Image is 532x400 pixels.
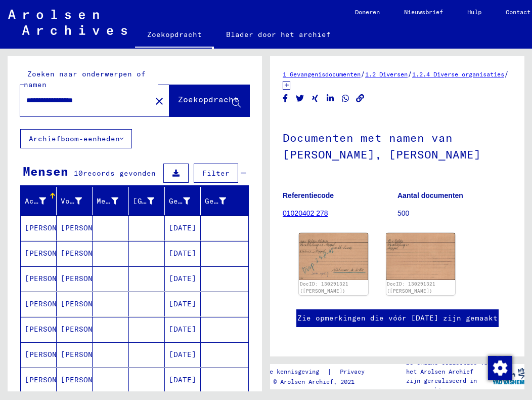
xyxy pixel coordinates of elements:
mat-header-cell: Geboortedatum [165,187,201,215]
font: Zoekopdracht [147,30,202,39]
font: [PERSON_NAME] [25,350,84,359]
font: [PERSON_NAME] [25,274,84,283]
div: Meisjesnaam [97,193,130,209]
font: [DATE] [169,249,196,258]
div: Achternaam [25,193,59,209]
font: Aantal documenten [397,191,463,199]
font: [DATE] [169,325,196,334]
font: [PERSON_NAME] [25,299,84,308]
button: Delen op Facebook [280,92,291,105]
font: [GEOGRAPHIC_DATA] [133,196,210,206]
a: 1.2.4 Diverse organisaties [412,70,504,78]
font: Voornaam [61,196,97,206]
button: Link kopiëren [355,92,366,105]
font: [DATE] [169,223,196,232]
font: Gevangene # [205,196,255,206]
font: [PERSON_NAME] [61,299,120,308]
font: Referentiecode [283,191,334,199]
div: Wijzigingstoestemming [487,355,512,380]
div: [GEOGRAPHIC_DATA] [133,193,167,209]
font: Zie opmerkingen die vóór [DATE] zijn gemaakt [297,313,498,323]
button: Delen op WhatsApp [340,92,351,105]
button: Archiefboom-eenheden [20,129,132,148]
font: [PERSON_NAME] [25,223,84,232]
a: Zie opmerkingen die vóór [DATE] zijn gemaakt [297,313,498,324]
button: Delen op Twitter [295,92,305,105]
font: Archiefboom-eenheden [29,134,120,143]
div: Geboortedatum [169,193,203,209]
font: [DATE] [169,274,196,283]
font: [DATE] [169,299,196,308]
a: DocID: 130291321 ([PERSON_NAME]) [387,281,435,294]
div: Voornaam [61,193,95,209]
font: [PERSON_NAME] [61,350,120,359]
font: Documenten met namen van [PERSON_NAME], [PERSON_NAME] [283,131,481,162]
button: Zoekopdracht [169,85,249,116]
button: Duidelijk [149,91,169,111]
mat-header-cell: Voornaam [57,187,93,215]
a: 01020402 278 [283,209,328,217]
mat-header-cell: Achternaam [21,187,57,215]
font: Zoekopdracht [178,94,239,104]
a: Privacybeleid [332,367,398,377]
font: Filter [202,169,230,178]
button: Delen op Xing [310,92,321,105]
font: [PERSON_NAME] [25,325,84,334]
font: Geboortedatum [169,196,228,206]
a: Blader door het archief [214,22,343,47]
mat-header-cell: Gevangene # [201,187,248,215]
font: Nieuwsbrief [404,8,443,16]
font: 10 [74,169,83,178]
font: Meisjesnaam [97,196,147,206]
font: / [408,69,412,78]
a: DocID: 130291321 ([PERSON_NAME]) [300,281,348,294]
a: 1 Gevangenisdocumenten [283,70,361,78]
font: [PERSON_NAME] [61,375,120,384]
font: Zoeken naar onderwerpen of namen [24,69,146,89]
font: Achternaam [25,196,70,206]
font: zijn gerealiseerd in samenwerking met [406,377,477,393]
font: Contact [506,8,530,16]
font: [DATE] [169,375,196,384]
a: Juridische kennisgeving [238,367,327,377]
img: Arolsen_neg.svg [8,10,127,35]
font: [DATE] [169,350,196,359]
font: 500 [397,209,409,217]
mat-header-cell: Meisjesnaam [93,187,128,215]
font: [PERSON_NAME] [61,274,120,283]
font: [PERSON_NAME] [25,249,84,258]
mat-icon: close [153,95,165,107]
font: Juridische kennisgeving [238,368,319,375]
font: Privacybeleid [340,368,386,375]
a: Zoekopdracht [135,22,214,49]
font: [PERSON_NAME] [61,223,120,232]
font: | [327,367,332,376]
img: 001.jpg [299,233,368,279]
mat-header-cell: Geboorteplaats [129,187,165,215]
div: Gevangene # [205,193,239,209]
font: [PERSON_NAME] [61,325,120,334]
font: records gevonden [83,169,156,178]
font: / [361,69,365,78]
img: Wijzigingstoestemming [488,356,512,380]
a: 1.2 Diversen [365,70,408,78]
font: [PERSON_NAME] [25,375,84,384]
font: Copyright © Arolsen Archief, 2021 [238,378,354,385]
font: Hulp [467,8,481,16]
font: Blader door het archief [226,30,331,39]
font: Doneren [355,8,380,16]
button: Delen op LinkedIn [325,92,336,105]
img: 002.jpg [386,233,456,279]
button: Filter [194,164,238,183]
font: Mensen [23,164,68,179]
font: [PERSON_NAME] [61,249,120,258]
font: / [504,69,509,78]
